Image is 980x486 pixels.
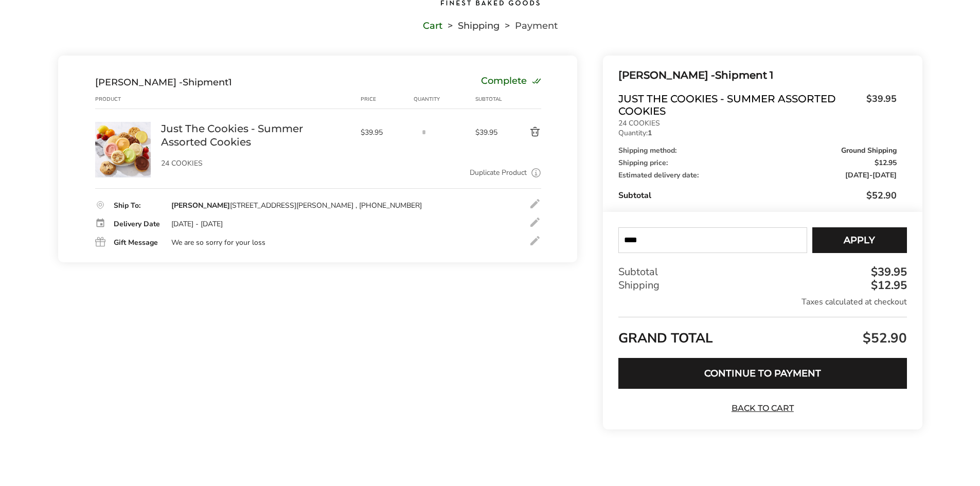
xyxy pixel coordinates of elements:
div: Complete [481,77,541,88]
img: Just The Cookies - Summer Assorted Cookies [95,122,151,177]
div: Product [95,95,161,103]
div: Shipping method: [618,147,896,154]
div: Shipping price: [618,159,896,167]
button: Delete product [505,126,541,138]
span: [PERSON_NAME] - [618,69,715,81]
input: Quantity input [414,122,434,142]
div: Ship To: [114,202,161,209]
div: We are so sorry for your loss [171,238,265,247]
div: Shipment [95,77,232,88]
span: $52.90 [860,329,907,347]
span: 1 [228,77,232,88]
div: GRAND TOTAL [618,317,906,350]
button: Apply [812,227,907,253]
div: Gift Message [114,239,161,246]
div: Subtotal [475,95,505,103]
div: Quantity [414,95,475,103]
div: Taxes calculated at checkout [618,296,906,308]
a: Duplicate Product [470,167,527,178]
strong: 1 [648,128,652,138]
p: 24 COOKIES [161,160,350,167]
div: Estimated delivery date: [618,172,896,179]
div: Shipping [618,279,906,292]
a: Back to Cart [726,403,798,414]
a: Cart [423,22,442,29]
p: Quantity: [618,130,896,137]
span: Ground Shipping [841,147,897,154]
p: 24 COOKIES [618,120,896,127]
div: Subtotal [618,265,906,279]
div: [STREET_ADDRESS][PERSON_NAME] , [PHONE_NUMBER] [171,201,422,210]
span: - [845,172,897,179]
div: Shipment 1 [618,67,896,84]
a: Just The Cookies - Summer Assorted Cookies [161,122,350,149]
div: Price [361,95,414,103]
div: $39.95 [868,266,907,278]
span: $12.95 [875,159,897,167]
span: Just The Cookies - Summer Assorted Cookies [618,93,861,117]
button: Continue to Payment [618,358,906,389]
div: $12.95 [868,280,907,291]
a: Just The Cookies - Summer Assorted Cookies [95,121,151,131]
span: [PERSON_NAME] - [95,77,183,88]
a: Just The Cookies - Summer Assorted Cookies$39.95 [618,93,896,117]
div: Delivery Date [114,221,161,228]
div: [DATE] - [DATE] [171,220,223,229]
span: $52.90 [866,189,897,202]
span: $39.95 [861,93,897,115]
span: $39.95 [361,128,409,137]
span: [DATE] [845,170,869,180]
span: [DATE] [872,170,897,180]
span: Apply [844,236,875,245]
span: Payment [515,22,558,29]
li: Shipping [442,22,500,29]
div: Subtotal [618,189,896,202]
strong: [PERSON_NAME] [171,201,230,210]
span: $39.95 [475,128,505,137]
